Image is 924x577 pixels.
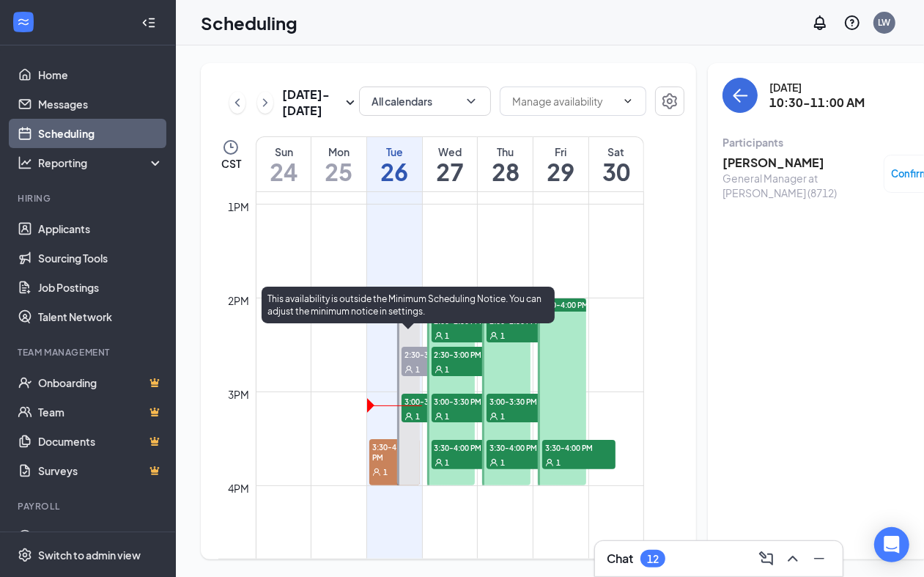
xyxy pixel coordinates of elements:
[545,458,554,467] svg: User
[18,548,32,562] svg: Settings
[432,347,505,361] span: 2:30-3:00 PM
[372,468,381,477] svg: User
[367,144,422,159] div: Tue
[311,137,366,191] a: August 25, 2025
[256,144,311,159] div: Sun
[311,144,366,159] div: Mon
[257,92,273,114] button: ChevronRight
[874,527,909,562] div: Open Intercom Messenger
[661,92,679,110] svg: Settings
[359,87,491,116] button: All calendarsChevronDown
[435,331,443,340] svg: User
[811,14,829,32] svg: Notifications
[446,411,450,422] span: 1
[38,60,163,89] a: Home
[542,440,616,455] span: 3:30-4:00 PM
[226,386,253,403] div: 3pm
[226,199,253,215] div: 1pm
[221,156,241,171] span: CST
[810,550,828,567] svg: Minimize
[18,346,160,359] div: Team Management
[423,137,478,191] a: August 27, 2025
[541,300,588,310] span: 2:00-4:00 PM
[755,547,778,570] button: ComposeMessage
[141,15,156,30] svg: Collapse
[404,365,413,374] svg: User
[38,302,163,331] a: Talent Network
[758,550,775,567] svg: ComposeMessage
[478,137,533,191] a: August 28, 2025
[512,93,616,109] input: Manage availability
[655,87,684,116] button: Settings
[843,14,861,32] svg: QuestionInfo
[415,411,420,422] span: 1
[38,119,163,148] a: Scheduling
[282,87,341,119] h3: [DATE] - [DATE]
[38,548,141,562] div: Switch to admin view
[446,457,450,468] span: 1
[402,347,475,361] span: 2:30-3:00 PM
[38,427,163,456] a: DocumentsCrown
[533,159,588,184] h1: 29
[435,458,443,467] svg: User
[423,159,478,184] h1: 27
[404,412,413,421] svg: User
[229,92,245,114] button: ChevronLeft
[607,551,633,567] h3: Chat
[489,412,498,421] svg: User
[622,95,634,107] svg: ChevronDown
[769,95,865,111] h3: 10:30-11:00 AM
[38,89,163,119] a: Messages
[38,214,163,243] a: Applicants
[367,137,422,191] a: August 26, 2025
[731,87,749,104] svg: ArrowLeft
[478,159,533,184] h1: 28
[226,480,253,496] div: 4pm
[478,144,533,159] div: Thu
[38,397,163,427] a: TeamCrown
[589,137,643,191] a: August 30, 2025
[383,467,388,477] span: 1
[16,15,31,29] svg: WorkstreamLogo
[464,94,478,109] svg: ChevronDown
[487,394,560,408] span: 3:00-3:30 PM
[256,137,311,191] a: August 24, 2025
[655,87,684,119] a: Settings
[722,78,758,113] button: back-button
[18,192,160,205] div: Hiring
[258,94,273,111] svg: ChevronRight
[533,144,588,159] div: Fri
[487,440,560,455] span: 3:30-4:00 PM
[432,394,505,408] span: 3:00-3:30 PM
[367,159,422,184] h1: 26
[500,411,505,422] span: 1
[230,94,245,111] svg: ChevronLeft
[435,412,443,421] svg: User
[18,155,32,170] svg: Analysis
[222,139,240,156] svg: Clock
[489,458,498,467] svg: User
[500,457,505,468] span: 1
[341,94,359,111] svg: SmallChevronDown
[435,365,443,374] svg: User
[446,331,450,341] span: 1
[446,364,450,375] span: 1
[589,144,643,159] div: Sat
[369,439,420,464] span: 3:30-4:00 PM
[402,394,475,408] span: 3:00-3:30 PM
[38,368,163,397] a: OnboardingCrown
[38,273,163,302] a: Job Postings
[415,364,420,375] span: 1
[38,522,163,551] a: PayrollCrown
[311,159,366,184] h1: 25
[432,440,505,455] span: 3:30-4:00 PM
[201,10,297,35] h1: Scheduling
[500,331,505,341] span: 1
[256,159,311,184] h1: 24
[38,243,163,273] a: Sourcing Tools
[781,547,805,570] button: ChevronUp
[423,144,478,159] div: Wed
[38,456,163,485] a: SurveysCrown
[18,500,160,512] div: Payroll
[38,155,164,170] div: Reporting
